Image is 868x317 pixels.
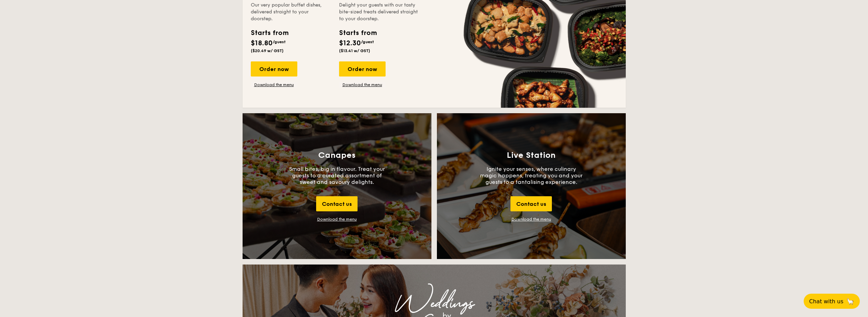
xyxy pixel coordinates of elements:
[316,196,358,211] div: Contact us
[273,39,286,44] span: /guest
[318,151,355,160] h3: Canapes
[846,297,854,305] span: 🦙
[339,39,361,47] span: $12.30
[339,61,386,77] div: Order now
[317,217,357,222] div: Download the menu
[339,48,370,53] span: ($13.41 w/ GST)
[511,217,551,222] a: Download the menu
[339,28,376,38] div: Starts from
[251,2,331,22] div: Our very popular buffet dishes, delivered straight to your doorstep.
[507,151,556,160] h3: Live Station
[339,82,386,87] a: Download the menu
[510,196,552,211] div: Contact us
[809,298,843,305] span: Chat with us
[286,166,388,185] p: Small bites, big in flavour. Treat your guests to a curated assortment of sweet and savoury delig...
[361,39,374,44] span: /guest
[303,297,566,310] div: Weddings
[251,28,288,38] div: Starts from
[251,48,284,53] span: ($20.49 w/ GST)
[480,166,583,185] p: Ignite your senses, where culinary magic happens, treating you and your guests to a tantalising e...
[339,2,419,22] div: Delight your guests with our tasty bite-sized treats delivered straight to your doorstep.
[804,294,860,309] button: Chat with us🦙
[251,82,297,87] a: Download the menu
[251,39,273,47] span: $18.80
[251,61,297,77] div: Order now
